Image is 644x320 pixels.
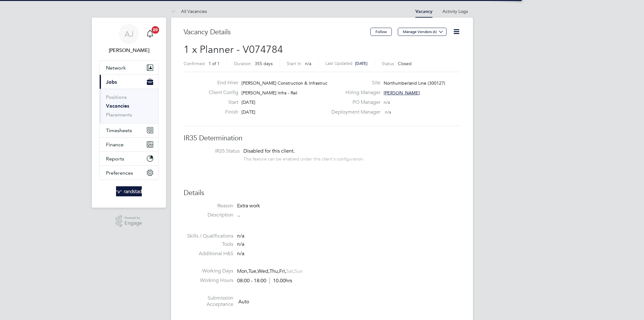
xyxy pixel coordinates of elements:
[100,138,158,151] button: Finance
[184,233,233,239] label: Skills / Qualifications
[325,60,353,66] label: Last Updated
[287,61,301,66] label: Start In
[385,109,391,115] span: n/a
[184,277,233,284] label: Working Hours
[355,61,368,66] span: [DATE]
[100,75,158,89] button: Jobs
[125,30,134,38] span: AJ
[99,24,158,54] a: AJ[PERSON_NAME]
[125,221,142,226] span: Engage
[106,127,132,133] span: Timesheets
[370,28,392,36] button: Follow
[204,80,238,86] label: End Hirer
[328,109,380,115] label: Deployment Manager
[237,268,248,274] span: Mon,
[184,28,370,37] h3: Vacancy Details
[237,278,292,284] div: 08:00 - 18:00
[237,250,244,257] span: n/a
[106,65,126,71] span: Network
[99,47,158,54] span: Amelia Jones
[241,80,333,86] span: [PERSON_NAME] Construction & Infrastruct…
[238,298,249,305] span: Auto
[328,99,380,106] label: PO Manager
[171,8,207,14] a: All Vacancies
[152,26,159,34] span: 20
[243,148,295,154] span: Disabled for this client.
[398,61,412,66] span: Closed
[305,61,311,66] span: n/a
[100,89,158,123] div: Jobs
[384,90,420,96] span: [PERSON_NAME]
[106,112,132,118] a: Placements
[106,103,129,109] a: Vacancies
[184,295,233,308] label: Submission Acceptance
[184,268,233,274] label: Working Days
[286,268,294,274] span: Sat,
[328,80,380,86] label: Site
[184,134,460,143] h3: IR35 Determination
[125,215,142,221] span: Powered by
[243,154,364,162] div: This feature can be enabled under this client's configuration.
[328,89,380,96] label: Hiring Manager
[294,268,303,274] span: Sun
[384,99,390,105] span: n/a
[279,268,286,274] span: Fri,
[184,43,283,56] span: 1 x Planner - V074784
[106,79,117,85] span: Jobs
[415,9,432,14] a: Vacancy
[248,268,258,274] span: Tue,
[184,203,233,209] label: Reason
[237,233,244,239] span: n/a
[384,80,445,86] span: Northumberland Line (300127)
[442,8,468,14] a: Activity Logs
[106,142,124,148] span: Finance
[99,186,158,196] a: Go to home page
[237,203,260,209] span: Extra work
[269,278,292,284] span: 10.00hrs
[100,152,158,166] button: Reports
[92,18,166,208] nav: Main navigation
[204,99,238,106] label: Start
[116,186,142,196] img: randstad-logo-retina.png
[258,268,269,274] span: Wed,
[204,109,238,115] label: Finish
[100,123,158,137] button: Timesheets
[204,89,238,96] label: Client Config
[184,250,233,257] label: Additional H&S
[106,170,133,176] span: Preferences
[208,61,220,66] span: 1 of 1
[184,61,205,66] label: Confirmed
[382,61,394,66] label: Status
[106,94,127,100] a: Positions
[269,268,279,274] span: Thu,
[184,241,233,248] label: Tools
[241,99,255,105] span: [DATE]
[241,90,297,96] span: [PERSON_NAME] Infra - Rail
[398,28,447,36] button: Manage Vendors (6)
[144,24,156,44] a: 20
[100,61,158,75] button: Network
[237,212,460,218] p: ..
[116,215,142,227] a: Powered byEngage
[241,109,255,115] span: [DATE]
[237,241,244,247] span: n/a
[100,166,158,180] button: Preferences
[184,188,460,198] h3: Details
[184,212,233,218] label: Description
[190,148,240,154] label: IR35 Status
[106,156,124,162] span: Reports
[255,61,273,66] span: 355 days
[234,61,251,66] label: Duration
